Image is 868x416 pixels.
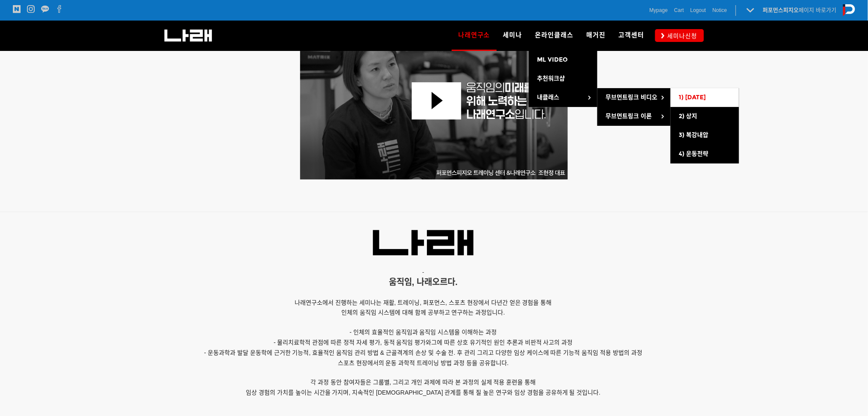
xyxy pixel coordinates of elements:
[612,21,651,51] a: 고객센터
[204,350,643,357] span: - 운동과학과 발달 운동학에 근거한 기능적, 효율적인 움직임 관리 방법 & 근골격계의 손상 및 수술 전. 후 관리 그리고 다양한 임상 케이스에 따른 기능적 움직임 적용 방법의 과정
[671,88,739,107] a: 1) [DATE]
[671,126,739,145] a: 3) 복강내압
[679,150,709,157] span: 4) 운동전략
[606,113,652,120] span: 무브먼트링크 이론
[373,230,474,256] img: 91e6efe50133a.png
[671,145,739,163] a: 4) 운동전략
[167,268,680,277] p: -
[389,278,458,287] span: 움직임, 나래오르다.
[529,21,580,51] a: 온라인클래스
[529,51,597,69] a: ML VIDEO
[535,31,574,39] span: 온라인클래스
[274,339,432,346] span: - 물리치료학적 관점에 따른 정적 자세 평가, 동적 움직임 평가와
[763,7,837,13] a: 퍼포먼스피지오페이지 바로가기
[674,6,684,15] a: Cart
[671,107,739,126] a: 2) 상지
[341,309,505,316] span: 인체의 움직임 시스템에 대해 함께 공부하고 연구하는 과정입니다.
[246,389,601,396] span: 임상 경험의 가치를 높이는 시간을 가지며, 지속적인 [DEMOGRAPHIC_DATA] 관계를 통해 질 높은 연구와 임상 경험을 공유하게 될 것입니다.
[679,113,698,120] span: 2) 상지
[432,339,573,346] span: 그에 따른 상호 유기적인 원인 추론과 비판적 사고의 과정
[529,69,597,88] a: 추천워크샵
[763,7,799,13] strong: 퍼포먼스피지오
[537,94,560,101] span: 내클래스
[690,6,706,15] a: Logout
[679,131,709,139] span: 3) 복강내압
[580,21,612,51] a: 매거진
[597,107,671,126] a: 무브먼트링크 이론
[597,88,671,107] a: 무브먼트링크 비디오
[529,88,597,107] a: 내클래스
[655,29,704,42] a: 세미나신청
[503,31,522,39] span: 세미나
[587,31,606,39] span: 매거진
[713,6,727,15] a: Notice
[350,329,497,336] span: - 인체의 효율적인 움직임과 움직임 시스템을 이해하는 과정
[295,300,552,306] span: 나래연구소에서 진행하는 세미나는 재활, 트레이닝, 퍼포먼스, 스포츠 현장에서 다년간 얻은 경험을 통해
[537,56,568,63] span: ML VIDEO
[606,94,658,101] span: 무브먼트링크 비디오
[619,31,644,39] span: 고객센터
[679,94,706,101] span: 1) [DATE]
[650,6,668,15] a: Mypage
[497,21,529,51] a: 세미나
[537,75,565,82] span: 추천워크샵
[665,32,698,40] span: 세미나신청
[310,379,536,386] span: 각 과정 동안 참여자들은 그룹별, 그리고 개인 과제에 따라 본 과정의 실제 적용 훈련을 통해
[458,28,490,42] span: 나래연구소
[452,21,497,51] a: 나래연구소
[338,360,509,367] span: 스포츠 현장에서의 운동 과학적 트레이닝 방법 과정 등을 공유합니다.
